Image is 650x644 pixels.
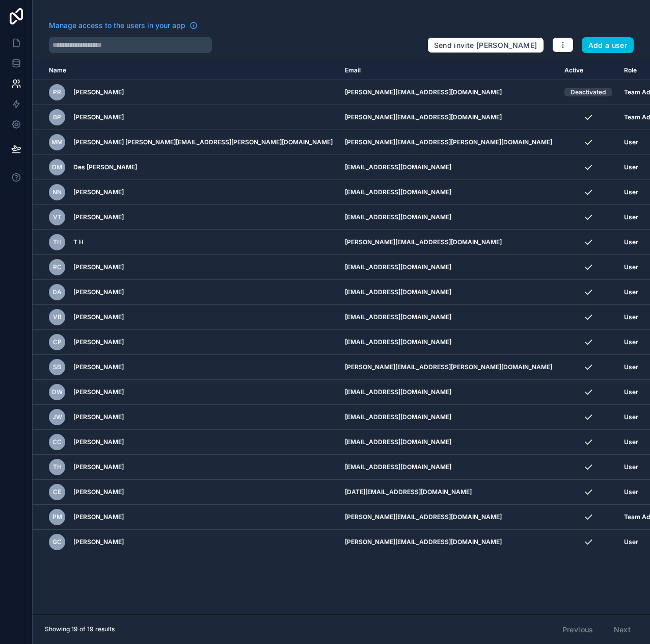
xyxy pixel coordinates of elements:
span: [PERSON_NAME] [73,513,124,521]
span: [PERSON_NAME] [73,88,124,96]
td: [EMAIL_ADDRESS][DOMAIN_NAME] [339,180,558,205]
span: User [624,463,638,471]
td: [PERSON_NAME][EMAIL_ADDRESS][DOMAIN_NAME] [339,530,558,555]
span: VT [53,213,62,221]
td: [PERSON_NAME][EMAIL_ADDRESS][PERSON_NAME][DOMAIN_NAME] [339,355,558,380]
span: Mm [51,138,63,146]
span: User [624,263,638,271]
td: [EMAIL_ADDRESS][DOMAIN_NAME] [339,305,558,330]
span: User [624,238,638,246]
span: User [624,188,638,196]
td: [PERSON_NAME][EMAIL_ADDRESS][DOMAIN_NAME] [339,80,558,105]
span: User [624,138,638,146]
th: Name [33,61,339,80]
td: [PERSON_NAME][EMAIL_ADDRESS][DOMAIN_NAME] [339,230,558,255]
span: DW [52,388,63,396]
span: User [624,538,638,546]
span: BP [53,113,61,121]
span: PR [53,88,61,96]
span: TH [53,238,62,246]
span: User [624,213,638,221]
span: [PERSON_NAME] [73,388,124,396]
span: [PERSON_NAME] [73,213,124,221]
span: User [624,313,638,321]
td: [PERSON_NAME][EMAIL_ADDRESS][DOMAIN_NAME] [339,505,558,530]
span: [PERSON_NAME] [73,263,124,271]
td: [PERSON_NAME][EMAIL_ADDRESS][DOMAIN_NAME] [339,105,558,130]
span: Des [PERSON_NAME] [73,163,137,171]
span: DM [52,163,62,171]
td: [EMAIL_ADDRESS][DOMAIN_NAME] [339,280,558,305]
td: [EMAIL_ADDRESS][DOMAIN_NAME] [339,405,558,430]
span: [PERSON_NAME] [PERSON_NAME][EMAIL_ADDRESS][PERSON_NAME][DOMAIN_NAME] [73,138,333,146]
span: [PERSON_NAME] [73,363,124,371]
span: JW [52,413,62,421]
span: User [624,288,638,296]
span: [PERSON_NAME] [73,338,124,346]
span: VB [53,313,62,321]
span: User [624,163,638,171]
td: [PERSON_NAME][EMAIL_ADDRESS][PERSON_NAME][DOMAIN_NAME] [339,130,558,155]
span: CP [53,338,62,346]
span: [PERSON_NAME] [73,188,124,196]
span: User [624,413,638,421]
span: User [624,388,638,396]
span: TH [53,463,62,471]
span: PM [52,513,62,521]
a: Manage access to the users in your app [49,20,198,31]
span: NN [52,188,62,196]
span: RC [53,263,62,271]
span: [PERSON_NAME] [73,413,124,421]
span: User [624,488,638,496]
div: Deactivated [571,88,606,96]
td: [EMAIL_ADDRESS][DOMAIN_NAME] [339,155,558,180]
span: SB [53,363,61,371]
span: User [624,363,638,371]
th: Active [558,61,618,80]
span: [PERSON_NAME] [73,313,124,321]
span: [PERSON_NAME] [73,113,124,121]
td: [EMAIL_ADDRESS][DOMAIN_NAME] [339,330,558,355]
span: [PERSON_NAME] [73,438,124,446]
span: [PERSON_NAME] [73,538,124,546]
td: [EMAIL_ADDRESS][DOMAIN_NAME] [339,205,558,230]
td: [EMAIL_ADDRESS][DOMAIN_NAME] [339,380,558,405]
span: Showing 19 of 19 results [45,625,115,633]
td: [DATE][EMAIL_ADDRESS][DOMAIN_NAME] [339,480,558,505]
div: scrollable content [33,61,650,614]
span: [PERSON_NAME] [73,488,124,496]
td: [EMAIL_ADDRESS][DOMAIN_NAME] [339,455,558,480]
span: [PERSON_NAME] [73,463,124,471]
span: User [624,338,638,346]
span: T H [73,238,84,246]
span: CC [52,438,62,446]
span: User [624,438,638,446]
span: DA [52,288,62,296]
button: Send invite [PERSON_NAME] [427,37,544,54]
td: [EMAIL_ADDRESS][DOMAIN_NAME] [339,430,558,455]
th: Email [339,61,558,80]
span: Manage access to the users in your app [49,20,185,31]
span: CE [53,488,61,496]
td: [EMAIL_ADDRESS][DOMAIN_NAME] [339,255,558,280]
span: [PERSON_NAME] [73,288,124,296]
button: Add a user [582,37,634,54]
span: GC [52,538,62,546]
